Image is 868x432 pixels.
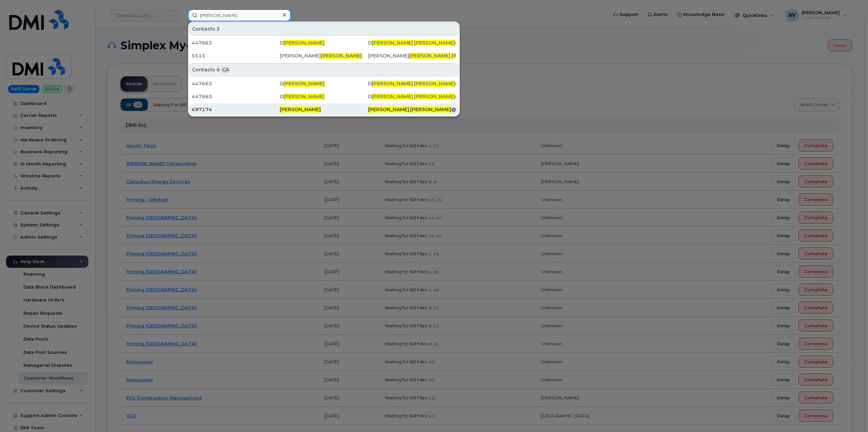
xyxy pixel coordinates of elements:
span: [PERSON_NAME] [283,81,325,87]
span: [PERSON_NAME] [283,93,325,100]
span: [PERSON_NAME] [414,40,455,46]
div: D . @[DOMAIN_NAME] [368,93,456,100]
a: 447663D[PERSON_NAME]D[PERSON_NAME].[PERSON_NAME]@[DOMAIN_NAME] [189,37,459,49]
span: .CA [221,66,229,73]
div: 447663 [192,80,280,87]
span: [PERSON_NAME] [283,40,325,46]
span: [PERSON_NAME] [321,53,362,59]
div: 447663 [192,93,280,100]
div: D [280,80,368,87]
span: [PERSON_NAME] [410,106,451,113]
span: 6 [216,66,220,73]
div: 497174 [192,106,280,113]
span: [PERSON_NAME] [280,106,321,113]
a: 5515[PERSON_NAME][PERSON_NAME][PERSON_NAME][PERSON_NAME].[PERSON_NAME]@[PERSON_NAME][DOMAIN_NAME] [189,50,459,62]
div: D [280,93,368,100]
span: [PERSON_NAME] [409,53,450,59]
div: D [280,39,368,46]
div: . @[PERSON_NAME][DOMAIN_NAME] [368,106,456,113]
div: D . @[DOMAIN_NAME] [368,80,456,87]
div: Contacts [189,63,459,76]
span: [PERSON_NAME] [372,81,413,87]
span: [PERSON_NAME] [451,53,492,59]
div: 5515 [192,52,280,59]
div: D . @[DOMAIN_NAME] [368,39,456,46]
span: [PERSON_NAME] [372,93,413,100]
span: 2 [216,25,220,32]
span: [PERSON_NAME] [372,40,413,46]
span: [PERSON_NAME] [368,106,409,113]
a: 497174[PERSON_NAME][PERSON_NAME].[PERSON_NAME]@[PERSON_NAME][DOMAIN_NAME] [189,103,459,116]
div: 447663 [192,39,280,46]
span: [PERSON_NAME] [414,81,455,87]
a: 447663D[PERSON_NAME]D[PERSON_NAME].[PERSON_NAME]@[DOMAIN_NAME] [189,77,459,90]
div: [PERSON_NAME] [280,52,368,59]
div: [PERSON_NAME] . @[PERSON_NAME][DOMAIN_NAME] [368,52,456,59]
div: Contacts [189,22,459,35]
span: [PERSON_NAME] [414,93,455,100]
a: 447663D[PERSON_NAME]D[PERSON_NAME].[PERSON_NAME]@[DOMAIN_NAME] [189,90,459,103]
